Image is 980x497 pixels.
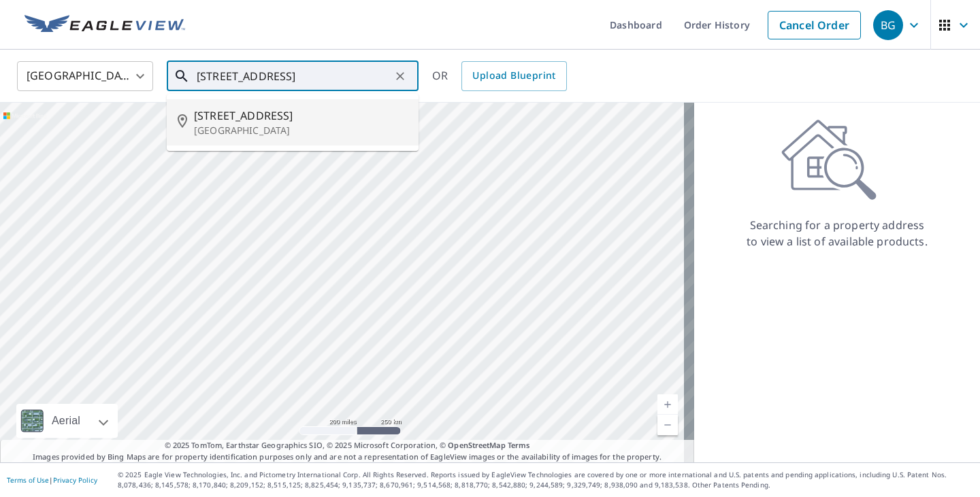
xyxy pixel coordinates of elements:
[746,217,928,250] p: Searching for a property address to view a list of available products.
[472,67,555,84] span: Upload Blueprint
[7,475,49,485] a: Terms of Use
[165,440,530,451] span: © 2025 TomTom, Earthstar Geographics SIO, © 2025 Microsoft Corporation, ©
[53,475,97,485] a: Privacy Policy
[24,15,185,35] img: EV Logo
[17,57,153,95] div: [GEOGRAPHIC_DATA]
[16,404,118,438] div: Aerial
[873,10,903,40] div: BG
[432,61,567,91] div: OR
[48,404,84,438] div: Aerial
[194,107,408,124] span: [STREET_ADDRESS]
[448,440,505,450] a: OpenStreetMap
[7,476,97,484] p: |
[197,57,391,95] input: Search by address or latitude-longitude
[194,124,408,137] p: [GEOGRAPHIC_DATA]
[118,470,973,490] p: © 2025 Eagle View Technologies, Inc. and Pictometry International Corp. All Rights Reserved. Repo...
[391,67,410,86] button: Clear
[657,415,678,435] a: Current Level 5, Zoom Out
[768,11,861,39] a: Cancel Order
[657,394,678,415] a: Current Level 5, Zoom In
[508,440,530,450] a: Terms
[461,61,566,91] a: Upload Blueprint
